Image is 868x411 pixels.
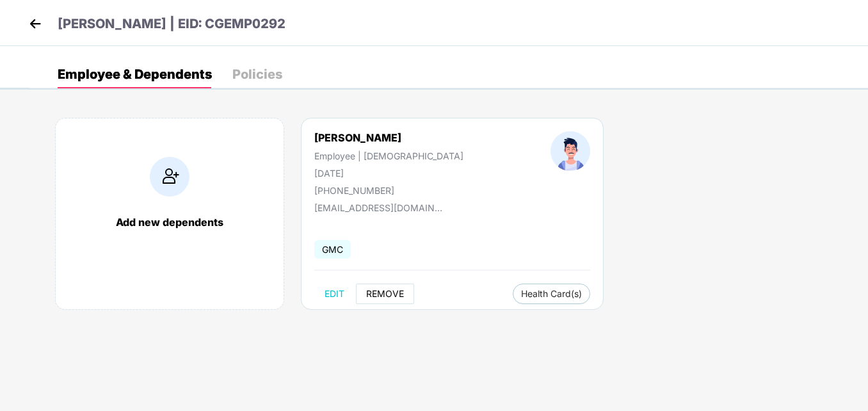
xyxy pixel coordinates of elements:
[314,131,463,144] div: [PERSON_NAME]
[314,284,355,304] button: EDIT
[356,284,414,304] button: REMOVE
[314,240,351,259] span: GMC
[551,131,590,171] img: profileImage
[26,14,45,33] img: back
[314,185,463,196] div: [PHONE_NUMBER]
[325,289,344,299] span: EDIT
[314,168,463,179] div: [DATE]
[521,291,582,297] span: Health Card(s)
[314,150,463,161] div: Employee | [DEMOGRAPHIC_DATA]
[232,68,282,81] div: Policies
[58,68,212,81] div: Employee & Dependents
[513,284,590,304] button: Health Card(s)
[150,157,189,197] img: addIcon
[58,14,285,34] p: [PERSON_NAME] | EID: CGEMP0292
[366,289,404,299] span: REMOVE
[314,202,442,213] div: [EMAIL_ADDRESS][DOMAIN_NAME]
[68,216,271,229] div: Add new dependents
